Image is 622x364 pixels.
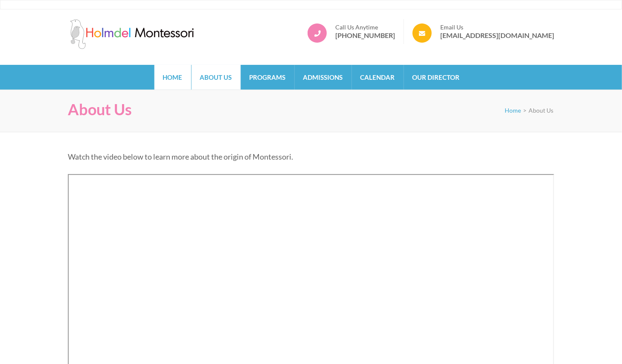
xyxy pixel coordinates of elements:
a: Programs [241,65,294,90]
img: Holmdel Montessori School [68,19,196,49]
h1: About Us [68,100,132,119]
a: Home [505,107,521,114]
span: > [523,107,526,114]
p: Watch the video below to learn more about the origin of Montessori. [68,151,554,163]
a: Admissions [295,65,352,90]
a: [PHONE_NUMBER] [335,31,395,40]
a: [EMAIL_ADDRESS][DOMAIN_NAME] [440,31,554,40]
a: Calendar [352,65,404,90]
span: Email Us [440,23,554,31]
a: Our Director [404,65,468,90]
span: Call Us Anytime [335,23,395,31]
a: Home [154,65,191,90]
a: About Us [192,65,241,90]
